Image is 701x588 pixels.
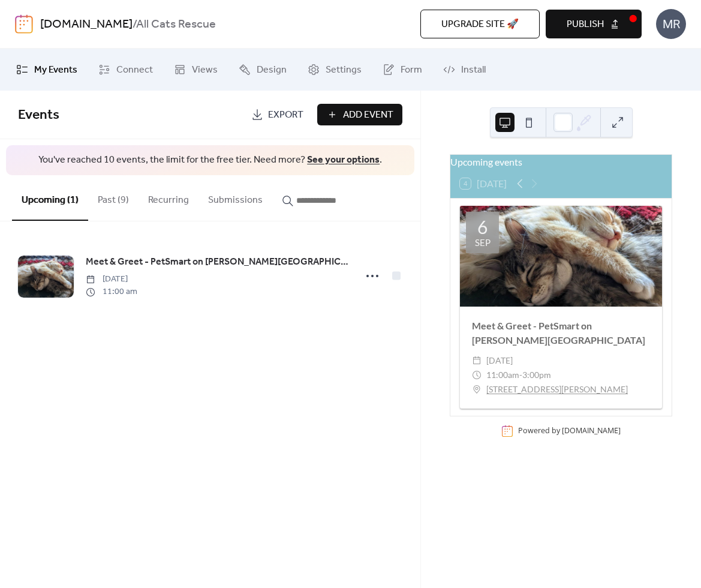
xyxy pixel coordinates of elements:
[326,63,362,77] span: Settings
[192,63,218,77] span: Views
[475,238,491,247] div: Sep
[519,368,522,382] span: -
[522,368,551,382] span: 3:00pm
[139,175,198,220] button: Recurring
[34,63,77,77] span: My Events
[567,17,604,32] span: Publish
[15,14,33,34] img: logo
[165,53,227,86] a: Views
[7,53,86,86] a: My Events
[562,426,621,436] a: [DOMAIN_NAME]
[472,368,482,382] div: ​
[472,353,482,368] div: ​
[486,368,519,382] span: 11:00am
[88,175,139,220] button: Past (9)
[486,353,513,368] span: [DATE]
[656,9,686,39] div: MR
[86,273,137,286] span: [DATE]
[268,108,303,122] span: Export
[374,53,431,86] a: Form
[460,319,662,347] div: Meet & Greet - PetSmart on [PERSON_NAME][GEOGRAPHIC_DATA]
[86,255,348,269] span: Meet & Greet - PetSmart on [PERSON_NAME][GEOGRAPHIC_DATA]
[86,254,348,270] a: Meet & Greet - PetSmart on [PERSON_NAME][GEOGRAPHIC_DATA]
[89,53,162,86] a: Connect
[434,53,495,86] a: Install
[299,53,371,86] a: Settings
[307,151,380,169] a: See your options
[40,13,133,36] a: [DOMAIN_NAME]
[477,218,488,236] div: 6
[133,13,136,36] b: /
[136,13,216,36] b: All Cats Rescue
[18,154,402,167] span: You've reached 10 events, the limit for the free tier. Need more? .
[472,382,482,397] div: ​
[198,175,272,220] button: Submissions
[230,53,296,86] a: Design
[18,102,59,128] span: Events
[257,63,287,77] span: Design
[518,426,621,436] div: Powered by
[401,63,422,77] span: Form
[441,17,519,32] span: Upgrade site 🚀
[242,104,312,125] a: Export
[461,63,486,77] span: Install
[12,175,88,221] button: Upcoming (1)
[116,63,153,77] span: Connect
[546,10,642,38] button: Publish
[450,155,672,169] div: Upcoming events
[486,382,628,397] a: [STREET_ADDRESS][PERSON_NAME]
[420,10,540,38] button: Upgrade site 🚀
[86,286,137,298] span: 11:00 am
